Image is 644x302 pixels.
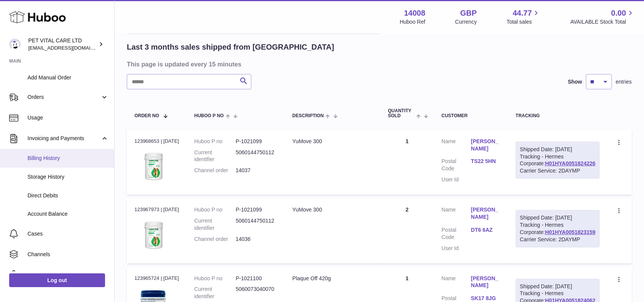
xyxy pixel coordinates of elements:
span: Order No [134,113,159,118]
a: Log out [9,273,105,287]
div: Shipped Date: [DATE] [520,214,595,221]
div: 123968653 | [DATE] [134,138,179,145]
span: Quantity Sold [388,108,414,118]
a: H01HYA0051823159 [545,229,595,235]
dd: P-1021099 [236,138,277,145]
div: PET VITAL CARE LTD [28,37,97,52]
span: Description [292,113,324,118]
span: Billing History [28,155,108,162]
span: Storage History [28,173,108,181]
div: Tracking [516,113,600,118]
dt: Current identifier [194,217,236,232]
div: YuMove 300 [292,206,372,213]
div: Shipped Date: [DATE] [520,283,595,290]
a: 44.77 Total sales [506,8,540,26]
dt: Postal Code [442,226,471,241]
dd: 14036 [236,236,277,243]
span: Usage [28,114,108,121]
dd: 5060144750112 [236,217,277,232]
a: H01HYA0051824226 [545,160,595,166]
strong: GBP [460,8,477,18]
span: 0.00 [611,8,626,18]
div: 123965724 | [DATE] [134,275,179,282]
span: Invoicing and Payments [28,135,100,142]
div: 123967973 | [DATE] [134,206,179,213]
dt: Channel order [194,167,236,174]
dd: 5060073040070 [236,286,277,300]
dt: Name [442,138,471,154]
div: Currency [455,18,477,26]
img: 1732006879.jpg [134,216,173,254]
dd: P-1021100 [236,275,277,282]
h2: Last 3 months sales shipped from [GEOGRAPHIC_DATA] [127,42,334,52]
a: SK17 8JG [471,295,500,302]
dt: Name [442,206,471,223]
dt: Huboo P no [194,206,236,213]
span: [EMAIL_ADDRESS][DOMAIN_NAME] [28,45,112,51]
div: Tracking - Hermes Corporate: [516,142,600,179]
span: Huboo P no [194,113,224,118]
dd: 14037 [236,167,277,174]
span: Account Balance [28,210,108,218]
dt: Postal Code [442,158,471,172]
span: Settings [28,271,108,279]
dt: Channel order [194,236,236,243]
dt: Current identifier [194,286,236,300]
dt: Huboo P no [194,275,236,282]
a: [PERSON_NAME] [471,275,500,289]
label: Show [568,78,582,86]
dd: 5060144750112 [236,149,277,163]
a: DT6 6AZ [471,226,500,234]
dd: P-1021099 [236,206,277,213]
div: Huboo Ref [400,18,426,26]
span: Cases [28,230,108,237]
strong: 14008 [404,8,426,18]
span: AVAILABLE Stock Total [570,18,635,26]
td: 2 [380,199,434,263]
img: 1732006879.jpg [134,147,173,185]
div: Customer [442,113,500,118]
dt: Current identifier [194,149,236,163]
div: Plaque Off 420g [292,275,372,282]
div: Carrier Service: 2DAYMP [520,236,595,243]
a: 0.00 AVAILABLE Stock Total [570,8,635,26]
dt: User Id [442,176,471,183]
dt: User Id [442,245,471,252]
a: TS22 5HN [471,158,500,165]
div: YuMove 300 [292,138,372,145]
span: Direct Debits [28,192,108,199]
h3: This page is updated every 15 minutes [127,60,630,68]
span: Orders [28,94,100,101]
span: Channels [28,251,108,258]
a: [PERSON_NAME] [471,138,500,152]
span: entries [616,78,632,86]
dt: Name [442,275,471,291]
dt: Huboo P no [194,138,236,145]
img: petvitalcare@gmail.com [9,39,21,50]
div: Tracking - Hermes Corporate: [516,210,600,247]
div: Carrier Service: 2DAYMP [520,167,595,174]
span: Total sales [506,18,540,26]
span: Add Manual Order [28,74,108,81]
span: 44.77 [513,8,532,18]
div: Shipped Date: [DATE] [520,146,595,153]
td: 1 [380,130,434,195]
a: [PERSON_NAME] [471,206,500,221]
